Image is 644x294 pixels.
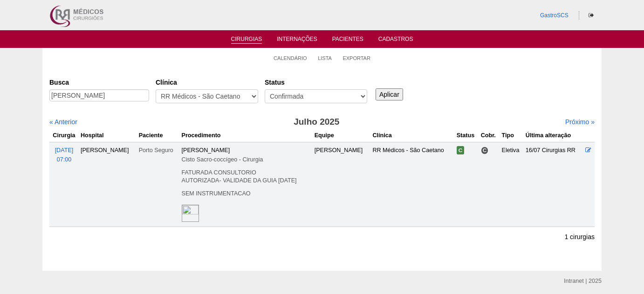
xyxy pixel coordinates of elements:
td: [PERSON_NAME] [79,142,137,227]
th: Tipo [500,129,524,142]
a: Cadastros [378,36,413,45]
span: [DATE] [55,147,74,154]
label: Status [265,78,367,87]
th: Paciente [137,129,180,142]
td: RR Médicos - São Caetano [370,142,454,227]
a: Calendário [274,55,307,61]
a: Lista [318,55,332,61]
th: Última alteração [524,129,584,142]
th: Clínica [370,129,454,142]
th: Cobr. [479,129,500,142]
i: Sair [589,13,594,18]
div: Intranet | 2025 [564,276,602,286]
a: Internações [277,36,317,45]
a: GastroSCS [540,12,569,19]
div: Porto Seguro [139,146,178,155]
p: FATURADA CONSULTORIO AUTORIZADA- VALIDADE DA GUIA [DATE] [182,169,311,185]
th: Equipe [313,129,371,142]
td: [PERSON_NAME] [180,142,313,227]
div: Cisto Sacro-coccígeo - Cirurgia [182,155,311,164]
span: 07:00 [57,156,72,163]
a: Pacientes [332,36,363,45]
a: « Anterior [49,118,77,126]
span: Consultório [481,147,489,154]
th: Procedimento [180,129,313,142]
a: Cirurgias [231,36,262,44]
a: Exportar [343,55,370,61]
label: Clínica [156,78,258,87]
td: Eletiva [500,142,524,227]
a: Próximo » [565,118,595,126]
label: Busca [49,78,149,87]
td: [PERSON_NAME] [313,142,371,227]
p: SEM INSTRUMENTACAO [182,190,311,198]
th: Cirurgia [49,129,79,142]
p: 1 cirurgias [564,233,595,241]
td: 16/07 Cirurgias RR [524,142,584,227]
input: Digite os termos que você deseja procurar. [49,89,149,101]
th: Hospital [79,129,137,142]
span: Confirmada [457,146,465,154]
a: Editar [585,147,591,154]
input: Aplicar [376,88,403,100]
th: Status [455,129,479,142]
a: [DATE] 07:00 [55,147,74,163]
h3: Julho 2025 [180,115,453,129]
